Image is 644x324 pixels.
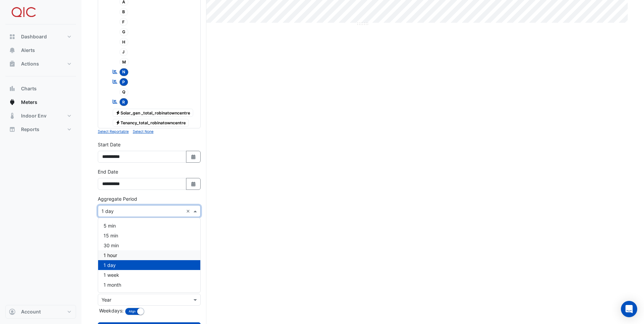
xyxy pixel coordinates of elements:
span: B [119,8,128,16]
span: Tenancy_total_robinatowncentre [113,119,189,127]
span: Dashboard [21,33,47,40]
img: Company Logo [8,5,39,19]
span: Solar_gen _total_robinatowncentre [113,109,194,117]
span: Clear [186,208,192,215]
span: M [119,58,129,66]
span: 1 week [104,272,119,278]
app-icon: Actions [9,60,16,67]
span: Q [119,88,129,96]
app-icon: Alerts [9,47,16,54]
span: F [119,18,128,26]
fa-icon: Reportable [112,79,118,85]
span: Indoor Env [21,112,47,119]
span: H [119,38,129,46]
span: Reports [21,126,39,133]
fa-icon: Reportable [112,69,118,74]
ng-dropdown-panel: Options list [98,218,201,293]
fa-icon: Reportable [112,99,118,105]
small: Select None [133,129,153,134]
span: J [119,48,128,56]
button: Meters [5,95,76,109]
app-icon: Charts [9,85,16,92]
span: Meters [21,99,37,106]
span: 5 min [104,223,116,229]
fa-icon: Select Date [190,181,197,187]
button: Dashboard [5,30,76,43]
label: Start Date [98,141,121,148]
span: 30 min [104,242,119,248]
span: 1 hour [104,252,117,258]
button: Select Reportable [98,128,129,134]
button: Reports [5,123,76,136]
label: Weekdays: [98,307,124,314]
span: Actions [21,60,39,67]
span: Alerts [21,47,35,54]
label: Aggregate Period [98,195,137,202]
span: N [119,68,129,76]
app-icon: Reports [9,126,16,133]
span: 1 month [104,282,121,288]
app-icon: Dashboard [9,33,16,40]
small: Select Reportable [98,129,129,134]
fa-icon: Electricity [115,120,121,125]
div: Open Intercom Messenger [621,301,637,317]
span: R [119,98,128,106]
span: P [119,78,128,86]
span: 1 day [104,262,116,268]
span: Charts [21,85,37,92]
button: Indoor Env [5,109,76,123]
label: End Date [98,168,118,175]
fa-icon: Select Date [190,154,197,160]
fa-icon: Electricity [115,110,121,115]
span: G [119,28,129,36]
button: Select None [133,128,153,134]
button: Actions [5,57,76,71]
button: Alerts [5,43,76,57]
app-icon: Meters [9,99,16,106]
button: Account [5,305,76,319]
button: Charts [5,82,76,95]
app-icon: Indoor Env [9,112,16,119]
span: Account [21,308,41,315]
span: 15 min [104,233,118,238]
